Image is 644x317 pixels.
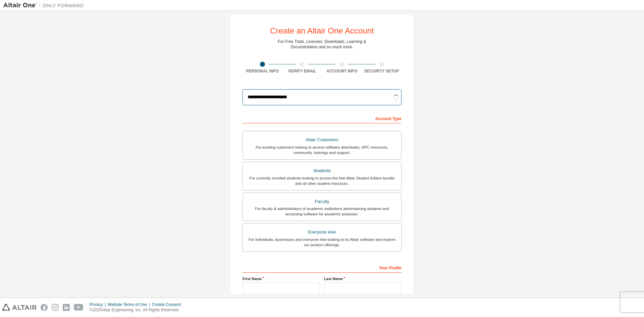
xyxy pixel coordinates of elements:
div: Account Type [243,113,401,123]
div: For Free Trials, Licenses, Downloads, Learning & Documentation and so much more. [278,39,366,50]
div: Verify Email [282,68,322,74]
img: linkedin.svg [63,304,70,311]
div: Students [247,166,397,175]
div: Security Setup [362,68,402,74]
div: Website Terms of Use [108,302,152,307]
img: instagram.svg [52,304,59,311]
img: Altair One [3,2,87,9]
div: Account Info [322,68,362,74]
label: First Name [243,276,320,281]
p: © 2025 Altair Engineering, Inc. All Rights Reserved. [90,307,185,313]
div: Privacy [90,302,108,307]
div: Everyone else [247,227,397,237]
img: altair_logo.svg [2,304,37,311]
div: For faculty & administrators of academic institutions administering students and accessing softwa... [247,206,397,217]
div: Faculty [247,197,397,206]
div: Altair Customers [247,135,397,145]
div: Your Profile [243,262,401,273]
div: Cookie Consent [152,302,184,307]
div: Create an Altair One Account [270,27,374,35]
img: youtube.svg [74,304,84,311]
label: Last Name [324,276,401,281]
div: Personal Info [243,68,282,74]
div: For existing customers looking to access software downloads, HPC resources, community, trainings ... [247,145,397,155]
div: For currently enrolled students looking to access the free Altair Student Edition bundle and all ... [247,175,397,186]
img: facebook.svg [41,304,48,311]
div: For individuals, businesses and everyone else looking to try Altair software and explore our prod... [247,237,397,248]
